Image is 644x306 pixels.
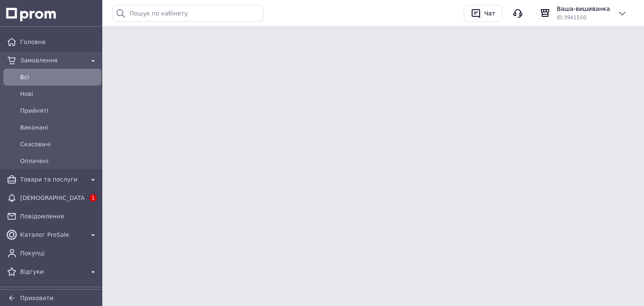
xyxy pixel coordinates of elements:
[20,123,98,132] span: Виконані
[20,38,98,46] span: Головна
[20,231,85,239] span: Каталог ProSale
[20,106,98,115] span: Прийняті
[112,5,263,22] input: Пошук по кабінету
[483,7,497,20] div: Чат
[20,175,85,184] span: Товари та послуги
[20,73,98,81] span: Всi
[464,5,502,22] button: Чат
[20,140,98,148] span: Скасовані
[20,90,98,98] span: Нові
[20,194,85,202] span: [DEMOGRAPHIC_DATA]
[20,295,53,301] span: Приховати
[20,157,98,165] span: Оплачені
[557,5,610,13] span: Ваша-вишиванка
[20,249,98,257] span: Покупці
[20,56,85,65] span: Замовлення
[89,194,97,202] span: 1
[20,267,85,276] span: Відгуки
[20,212,98,220] span: Повідомлення
[557,15,586,21] span: ID: 3941550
